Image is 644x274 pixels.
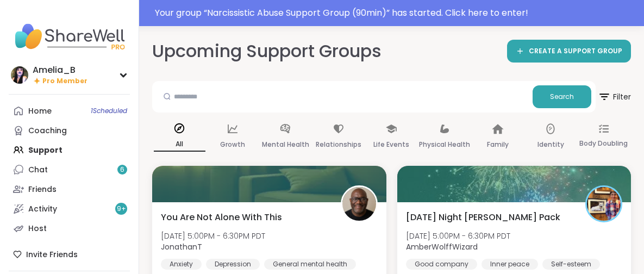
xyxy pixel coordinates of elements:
[406,259,477,270] div: Good company
[406,231,510,241] span: [DATE] 5:00PM - 6:30PM PDT
[406,241,478,252] b: AmberWolffWizard
[598,81,631,113] button: Filter
[161,241,202,252] b: JonathanT
[587,187,621,221] img: AmberWolffWizard
[9,199,130,219] a: Activity9+
[9,17,130,55] img: ShareWell Nav Logo
[487,138,509,151] p: Family
[161,231,265,241] span: [DATE] 5:00PM - 6:30PM PDT
[28,184,57,195] div: Friends
[316,138,361,151] p: Relationships
[550,92,574,102] span: Search
[529,47,622,56] span: CREATE A SUPPORT GROUP
[28,223,47,234] div: Host
[117,204,126,214] span: 9 +
[9,121,130,140] a: Coaching
[537,138,564,151] p: Identity
[28,106,52,117] div: Home
[9,160,130,179] a: Chat6
[152,39,382,64] h2: Upcoming Support Groups
[11,66,28,84] img: Amelia_B
[264,259,356,270] div: General mental health
[419,138,470,151] p: Physical Health
[28,126,67,136] div: Coaching
[220,138,245,151] p: Growth
[33,64,87,76] div: Amelia_B
[598,84,631,110] span: Filter
[482,259,538,270] div: Inner peace
[91,107,127,115] span: 1 Scheduled
[262,138,309,151] p: Mental Health
[533,85,591,108] button: Search
[579,137,628,150] p: Body Doubling
[9,101,130,121] a: Home1Scheduled
[161,211,282,224] span: You Are Not Alone With This
[9,179,130,199] a: Friends
[28,165,48,176] div: Chat
[28,204,57,215] div: Activity
[9,245,130,264] div: Invite Friends
[42,77,87,86] span: Pro Member
[406,211,560,224] span: [DATE] Night [PERSON_NAME] Pack
[154,138,205,152] p: All
[120,165,124,175] span: 6
[542,259,600,270] div: Self-esteem
[373,138,409,151] p: Life Events
[9,219,130,238] a: Host
[507,40,631,63] a: CREATE A SUPPORT GROUP
[206,259,260,270] div: Depression
[342,187,376,221] img: JonathanT
[161,259,202,270] div: Anxiety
